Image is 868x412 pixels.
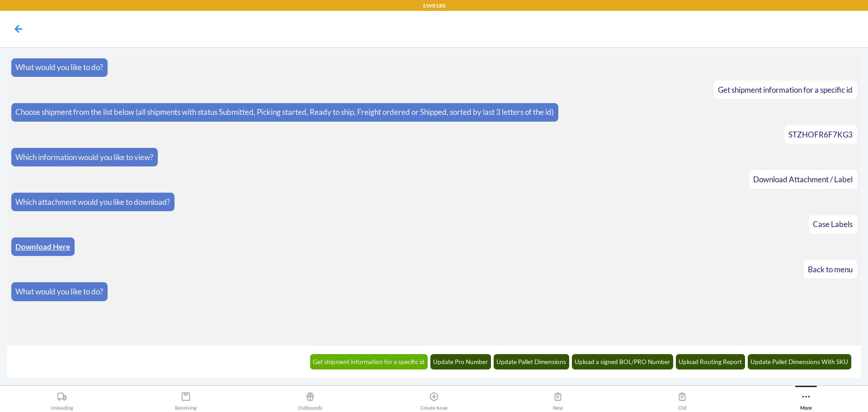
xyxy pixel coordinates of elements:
[248,386,372,411] button: Outbounds
[15,62,103,73] p: What would you like to do?
[496,386,620,411] button: New
[430,354,491,369] button: Update Pro Number
[753,175,853,184] span: Download Attachment / Label
[310,354,428,369] button: Get shipment information for a specific id
[423,2,445,10] p: EWR1RS
[298,388,322,411] div: Outbounds
[15,286,103,298] p: What would you like to do?
[175,388,197,411] div: Receiving
[372,386,496,411] button: Create Issue
[572,354,674,369] button: Upload a signed BOL/PRO Number
[15,196,170,208] p: Which attachment would you like to download?
[718,85,853,95] span: Get shipment information for a specific id
[15,152,153,163] p: Which information would you like to view?
[748,354,852,369] button: Update Pallet Dimensions With SKU
[677,388,687,411] div: Old
[15,106,554,118] p: Choose shipment from the list below (all shipments with status Submitted, Picking started, Ready ...
[620,386,744,411] button: Old
[744,386,868,411] button: More
[808,265,853,274] span: Back to menu
[553,388,563,411] div: New
[420,388,448,411] div: Create Issue
[51,388,73,411] div: Unloading
[494,354,570,369] button: Update Pallet Dimensions
[800,388,812,411] div: More
[813,219,853,229] span: Case Labels
[676,354,745,369] button: Upload Routing Report
[15,242,70,251] a: Download Here
[788,130,853,139] span: STZHOFR6F7KG3
[124,386,248,411] button: Receiving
